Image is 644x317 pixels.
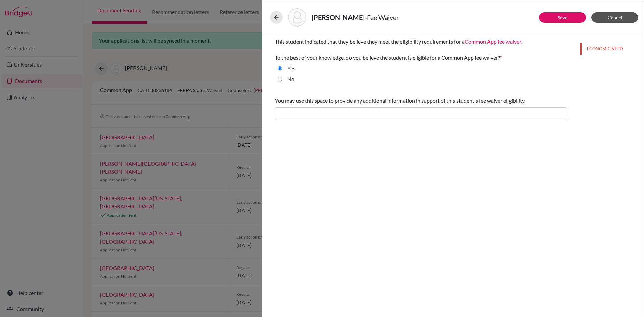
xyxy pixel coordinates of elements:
[275,38,522,61] span: This student indicated that they believe they meet the eligibility requirements for a . To the be...
[312,13,365,21] strong: [PERSON_NAME]
[365,13,399,21] span: - Fee Waiver
[287,64,296,72] label: Yes
[465,38,521,45] a: Common App fee waiver
[580,43,644,55] button: ECONOMIC NEED
[287,75,294,83] label: No
[275,97,525,104] span: You may use this space to provide any additional information in support of this student's fee wai...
